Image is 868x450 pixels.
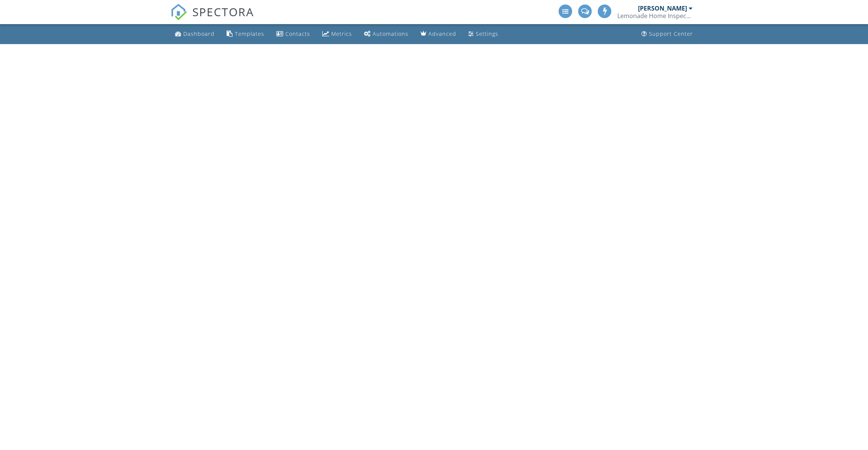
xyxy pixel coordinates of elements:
div: Templates [235,30,264,37]
div: Advanced [428,30,456,37]
a: SPECTORA [171,10,254,26]
a: Advanced [417,27,459,41]
div: [PERSON_NAME] [638,5,687,12]
img: The Best Home Inspection Software - Spectora [171,4,187,20]
span: SPECTORA [192,4,254,20]
a: Dashboard [172,27,218,41]
a: Metrics [319,27,355,41]
div: Metrics [331,30,352,37]
a: Templates [224,27,267,41]
div: Automations [373,30,408,37]
div: Lemonade Home Inspections [617,12,693,20]
div: Settings [476,30,498,37]
a: Contacts [273,27,313,41]
div: Support Center [649,30,693,37]
a: Support Center [638,27,696,41]
div: Dashboard [183,30,215,37]
a: Settings [465,27,501,41]
div: Contacts [285,30,310,37]
a: Automations (Advanced) [361,27,411,41]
